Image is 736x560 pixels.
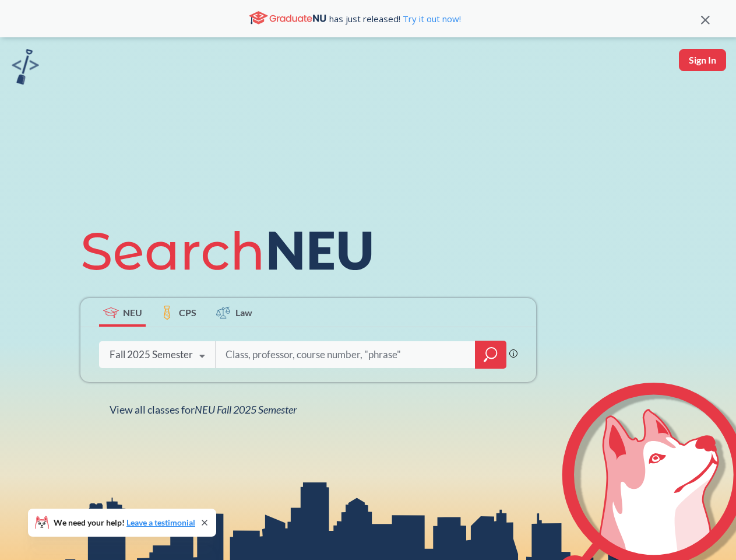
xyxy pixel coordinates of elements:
[235,306,252,319] span: Law
[126,517,195,527] a: Leave a testimonial
[110,348,193,361] div: Fall 2025 Semester
[224,342,467,367] input: Class, professor, course number, "phrase"
[12,49,39,88] a: sandbox logo
[195,403,297,416] span: NEU Fall 2025 Semester
[400,13,461,24] a: Try it out now!
[484,346,498,363] svg: magnifying glass
[54,519,195,527] span: We need your help!
[475,341,506,369] div: magnifying glass
[679,49,726,71] button: Sign In
[179,306,196,319] span: CPS
[12,49,39,85] img: sandbox logo
[329,12,461,25] span: has just released!
[110,403,297,416] span: View all classes for
[123,306,142,319] span: NEU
